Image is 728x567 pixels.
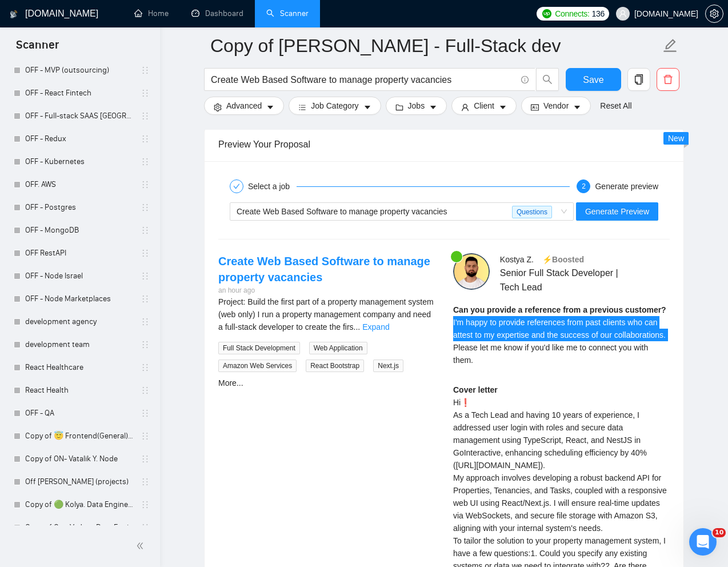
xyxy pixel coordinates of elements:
a: More... [218,378,243,388]
span: Questions [512,206,552,218]
strong: Can you provide a reference from a previous customer? [453,305,666,314]
span: Senior Full Stack Developer | Tech Lead [500,266,636,294]
div: Preview Your Proposal [218,128,670,161]
a: OFF - MongoDB [25,219,134,242]
span: holder [141,386,150,395]
span: 136 [592,7,605,20]
span: delete [657,74,679,85]
button: copy [627,68,650,91]
span: holder [141,134,150,143]
span: holder [141,89,150,98]
span: holder [141,249,150,258]
a: development team [25,333,134,356]
button: setting [705,5,723,23]
a: Reset All [600,99,631,112]
strong: Cover letter [453,385,498,394]
span: Kostya Z . [500,255,534,264]
span: user [461,103,469,111]
span: Project: Build the first part of a property management system (web only) I run a property managem... [218,297,434,332]
input: Search Freelance Jobs... [211,73,516,87]
a: Copy of 🟢 Kolya. Data Engineer - General [25,493,134,516]
span: React Bootstrap [306,360,364,372]
span: holder [141,271,150,281]
span: holder [141,111,150,121]
span: holder [141,294,150,304]
span: bars [298,103,306,111]
img: c1KlPsBsMF3GODfU_H7KM9omajHWWS6ezOBo-K3Px-HuEEPsuq1SjqXh9C5koNVxvv [453,253,490,290]
a: OFF - QA [25,402,134,425]
div: Project: Build the first part of a property management system (web only) I run a property managem... [218,296,435,333]
span: holder [141,340,150,349]
a: OFF RestAPI [25,242,134,265]
span: caret-down [499,103,507,111]
button: userClientcaret-down [451,97,517,115]
span: user [619,10,627,18]
a: OFF - MVP (outsourcing) [25,59,134,82]
div: an hour ago [218,285,435,296]
span: caret-down [573,103,581,111]
span: search [537,74,558,85]
span: holder [141,157,150,166]
span: folder [395,103,403,111]
span: holder [141,317,150,326]
iframe: Intercom live chat [689,528,717,556]
a: homeHome [134,9,169,18]
input: Scanner name... [210,31,661,60]
button: folderJobscaret-down [386,97,447,115]
span: holder [141,432,150,441]
span: Next.js [373,360,403,372]
a: Off [PERSON_NAME] (projects) [25,470,134,493]
img: upwork-logo.png [542,9,551,18]
img: logo [10,5,18,23]
div: Generate preview [595,179,658,193]
a: React Healthcare [25,356,134,379]
a: setting [705,9,723,18]
span: 2 [582,182,586,190]
a: OFF - Node Israel [25,265,134,288]
span: Web Application [309,342,367,354]
span: Scanner [7,37,68,61]
span: edit [663,38,678,53]
span: Client [474,99,494,112]
a: OFF - Full-stack SAAS [GEOGRAPHIC_DATA]|[GEOGRAPHIC_DATA] [25,105,134,127]
span: caret-down [363,103,371,111]
span: Generate Preview [585,205,649,218]
span: Job Category [311,99,358,112]
span: caret-down [266,103,274,111]
span: holder [141,409,150,418]
span: 10 [713,528,726,537]
span: Full Stack Development [218,342,300,354]
span: New [668,134,684,143]
span: holder [141,363,150,372]
span: copy [628,74,650,85]
span: Vendor [543,99,569,112]
a: React Health [25,379,134,402]
button: Generate Preview [576,202,658,221]
a: OFF - Postgres [25,196,134,219]
span: holder [141,180,150,189]
span: I'm happy to provide references from past clients who can attest to my expertise and the success ... [453,318,666,365]
span: ⚡️Boosted [542,255,584,264]
span: double-left [136,540,147,552]
span: Advanced [226,99,262,112]
span: ... [354,322,361,332]
a: Create Web Based Software to manage property vacancies [218,255,430,283]
button: Save [566,68,621,91]
span: holder [141,203,150,212]
button: search [536,68,559,91]
span: Jobs [408,99,425,112]
span: check [233,183,240,190]
a: development agency [25,310,134,333]
div: Select a job [248,179,297,193]
a: Copy of 😇 Frontend(General) | 25+ | [PERSON_NAME] [25,425,134,448]
span: setting [214,103,222,111]
span: holder [141,454,150,464]
a: OFF. AWS [25,173,134,196]
span: holder [141,66,150,75]
span: Amazon Web Services [218,360,297,372]
a: searchScanner [266,9,309,18]
a: OFF - Redux [25,127,134,150]
a: Expand [362,322,389,332]
button: settingAdvancedcaret-down [204,97,284,115]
